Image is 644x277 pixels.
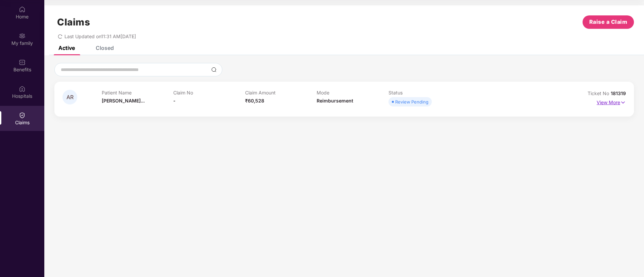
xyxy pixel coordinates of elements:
[66,94,74,100] span: AR
[64,33,136,39] span: Last Updated on 11:31 AM[DATE]
[597,97,626,106] p: View More
[19,6,26,13] img: svg+xml;base64,PHN2ZyBpZD0iSG9tZSIgeG1sbnM9Imh0dHA6Ly93d3cudzMub3JnLzIwMDAvc3ZnIiB3aWR0aD0iMjAiIG...
[19,32,26,39] img: svg+xml;base64,PHN2ZyB3aWR0aD0iMjAiIGhlaWdodD0iMjAiIHZpZXdCb3g9IjAgMCAyMCAyMCIgZmlsbD0ibm9uZSIgeG...
[19,85,26,92] img: svg+xml;base64,PHN2ZyBpZD0iSG9zcGl0YWxzIiB4bWxucz0iaHR0cDovL3d3dy53My5vcmcvMjAwMC9zdmciIHdpZHRoPS...
[19,112,26,119] img: svg+xml;base64,PHN2ZyBpZD0iQ2xhaW0iIHhtbG5zPSJodHRwOi8vd3d3LnczLm9yZy8yMDAwL3N2ZyIgd2lkdGg9IjIwIi...
[19,59,26,66] img: svg+xml;base64,PHN2ZyBpZD0iQmVuZWZpdHMiIHhtbG5zPSJodHRwOi8vd3d3LnczLm9yZy8yMDAwL3N2ZyIgd2lkdGg9Ij...
[102,90,174,95] p: Patient Name
[245,98,264,103] span: ₹60,528
[589,18,628,26] span: Raise a Claim
[583,15,634,29] button: Raise a Claim
[317,90,388,95] p: Mode
[102,98,145,103] span: [PERSON_NAME]...
[173,90,245,95] p: Claim No
[57,16,90,28] h1: Claims
[620,99,626,106] img: svg+xml;base64,PHN2ZyB4bWxucz0iaHR0cDovL3d3dy53My5vcmcvMjAwMC9zdmciIHdpZHRoPSIxNyIgaGVpZ2h0PSIxNy...
[245,90,317,95] p: Claim Amount
[588,90,611,96] span: Ticket No
[211,67,217,72] img: svg+xml;base64,PHN2ZyBpZD0iU2VhcmNoLTMyeDMyIiB4bWxucz0iaHR0cDovL3d3dy53My5vcmcvMjAwMC9zdmciIHdpZH...
[388,90,460,95] p: Status
[58,45,75,51] div: Active
[317,98,353,103] span: Reimbursement
[395,98,428,105] div: Review Pending
[173,98,176,103] span: -
[96,45,114,51] div: Closed
[58,33,62,39] span: redo
[611,90,626,96] span: 181319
